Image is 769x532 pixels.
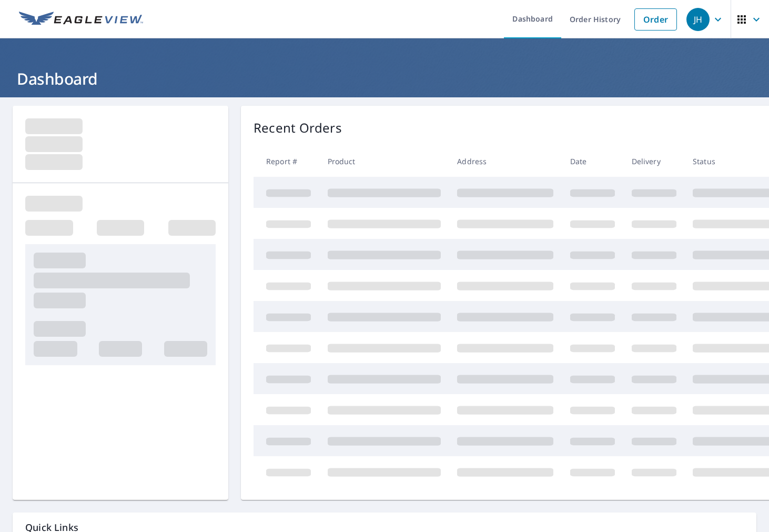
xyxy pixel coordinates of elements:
[319,146,449,177] th: Product
[254,118,342,137] p: Recent Orders
[634,8,677,31] a: Order
[19,12,143,27] img: EV Logo
[13,68,756,89] h1: Dashboard
[686,8,710,31] div: JH
[562,146,623,177] th: Date
[623,146,685,177] th: Delivery
[449,146,562,177] th: Address
[254,146,319,177] th: Report #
